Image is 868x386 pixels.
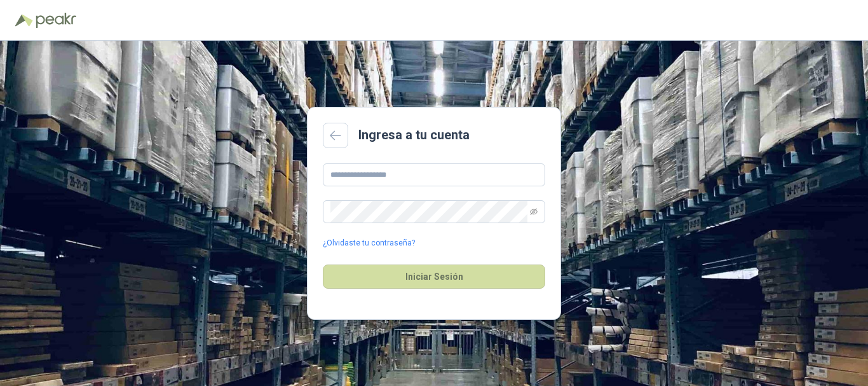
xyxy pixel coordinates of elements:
button: Iniciar Sesión [323,265,545,289]
a: ¿Olvidaste tu contraseña? [323,237,415,249]
img: Peakr [36,13,76,28]
img: Logo [15,14,33,27]
h2: Ingresa a tu cuenta [358,125,470,145]
span: eye-invisible [530,208,538,216]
